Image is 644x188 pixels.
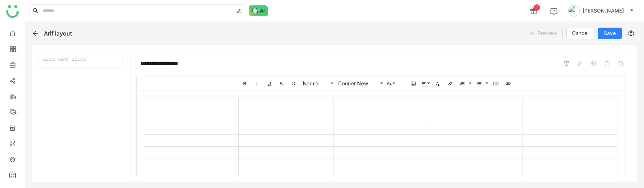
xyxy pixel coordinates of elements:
img: logo [6,5,19,18]
span: Save [604,29,616,37]
button: Ordered List [466,78,472,89]
button: Italic (⌘I) [252,78,262,89]
button: Unordered List [474,78,484,89]
button: Insert Link (⌘K) [503,78,514,89]
span: Cancel [572,29,589,37]
img: avatar [568,5,580,17]
span: Normal [302,80,330,86]
button: Courier New [336,78,384,89]
span: Courier New [337,80,380,86]
button: Cancel [566,28,594,39]
div: Rich Text Block [38,51,123,67]
img: search-type.svg [236,8,242,14]
button: Preview [524,28,563,39]
span: [PERSON_NAME] [583,7,624,15]
img: ask-buddy-normal.svg [249,5,268,16]
button: Bold (⌘B) [239,78,250,89]
div: 1 [534,4,540,11]
button: Clear Formatting [276,78,287,89]
div: Arif layout [44,30,72,37]
button: Save [598,28,622,39]
img: help.svg [550,8,557,15]
button: Ordered List [457,78,468,89]
button: Strikethrough (⌘S) [288,78,299,89]
button: [PERSON_NAME] [567,5,635,17]
button: Normal [300,78,334,89]
button: Underline (⌘U) [264,78,275,89]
